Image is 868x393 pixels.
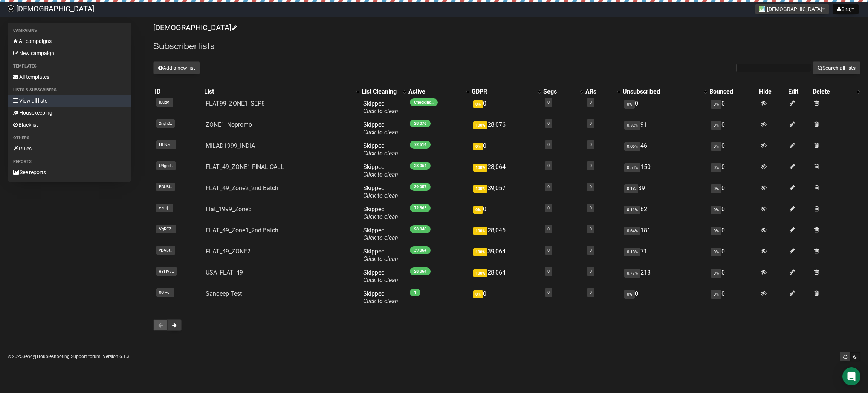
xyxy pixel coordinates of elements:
span: 72,514 [410,141,431,149]
div: Open Intercom Messenger [842,367,860,385]
span: 0% [473,143,483,150]
a: View all lists [8,95,131,107]
button: Add a new list [153,61,200,74]
span: 0% [711,184,721,193]
div: Unsubscribed [623,88,700,95]
span: 39,064 [410,246,431,254]
div: List Cleaning [362,88,399,95]
button: [DEMOGRAPHIC_DATA] [755,4,829,14]
span: Skipped [363,100,398,115]
a: ZONE1_Nopromo [206,121,252,128]
span: 0.77% [624,269,640,278]
th: ARs: No sort applied, activate to apply an ascending sort [584,86,621,97]
th: Segs: No sort applied, activate to apply an ascending sort [542,86,584,97]
a: FLAT_49_Zone1_2nd Batch [206,227,278,234]
span: 0.18% [624,248,640,256]
td: 0 [470,203,542,224]
span: Skipped [363,227,398,241]
a: 0 [547,206,550,210]
a: Click to clean [363,234,398,241]
span: 0% [624,290,635,299]
a: Flat_1999_Zone3 [206,206,252,213]
span: 0% [711,248,721,256]
a: Click to clean [363,255,398,263]
td: 0 [708,97,758,118]
a: All templates [8,71,131,83]
span: eYHV7.. [156,267,177,276]
span: 100% [473,164,487,172]
td: 28,064 [470,160,542,181]
li: Others [8,134,131,143]
span: 28,046 [410,225,431,233]
span: FDU8i.. [156,183,175,191]
span: 100% [473,227,487,235]
span: 0.64% [624,227,640,235]
td: 218 [621,266,708,287]
a: 0 [547,184,550,189]
span: Skipped [363,206,398,220]
span: HhNzq.. [156,140,176,149]
td: 0 [470,97,542,118]
span: Checking.. [410,98,438,106]
td: 0 [708,160,758,181]
th: Unsubscribed: No sort applied, activate to apply an ascending sort [621,86,708,97]
li: Lists & subscribers [8,86,131,95]
span: 0.32% [624,121,640,130]
td: 28,046 [470,224,542,245]
span: 100% [473,121,487,129]
a: 0 [547,290,550,295]
td: 0 [708,181,758,203]
div: Bounced [709,88,756,95]
div: ID [155,88,201,95]
td: 0 [708,203,758,224]
td: 0 [708,224,758,245]
a: 0 [547,100,550,105]
span: 100% [473,269,487,277]
p: © 2025 | | | Version 6.1.3 [8,352,130,361]
a: 0 [547,163,550,168]
a: Sandeep Test [206,290,242,297]
a: Housekeeping [8,107,131,119]
a: FLAT99_ZONE1_SEP8 [206,100,265,107]
li: Reports [8,157,131,166]
a: 0 [590,227,592,232]
span: 00iPc.. [156,288,174,297]
span: 0% [711,100,721,109]
a: 0 [590,142,592,147]
td: 181 [621,224,708,245]
span: 1 [410,289,420,296]
span: 0% [473,290,483,298]
td: 150 [621,160,708,181]
a: 0 [547,248,550,253]
a: [DEMOGRAPHIC_DATA] [153,23,236,32]
span: 0% [473,206,483,214]
a: Rules [8,143,131,155]
span: 0% [711,163,721,172]
th: GDPR: No sort applied, activate to apply an ascending sort [470,86,542,97]
a: 0 [547,142,550,147]
span: j0udy.. [156,98,173,107]
a: Click to clean [363,298,398,305]
td: 28,076 [470,118,542,139]
td: 0 [470,139,542,160]
th: Delete: No sort applied, activate to apply an ascending sort [811,86,860,97]
span: 0.11% [624,206,640,214]
span: Skipped [363,142,398,157]
span: U4gqd.. [156,161,176,170]
div: Segs [543,88,576,95]
div: Hide [759,88,785,95]
a: All campaigns [8,35,131,47]
a: 0 [590,100,592,105]
span: VqRFZ.. [156,225,176,233]
a: Support forum [71,354,101,359]
th: ID: No sort applied, sorting is disabled [153,86,203,97]
th: Hide: No sort applied, sorting is disabled [758,86,787,97]
a: 0 [547,121,550,126]
img: 61ace9317f7fa0068652623cbdd82cc4 [8,5,14,12]
img: 1.jpg [759,6,765,12]
a: Troubleshooting [36,354,70,359]
span: Skipped [363,269,398,284]
a: Click to clean [363,107,398,115]
span: 0% [624,100,635,109]
div: Delete [813,88,853,95]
